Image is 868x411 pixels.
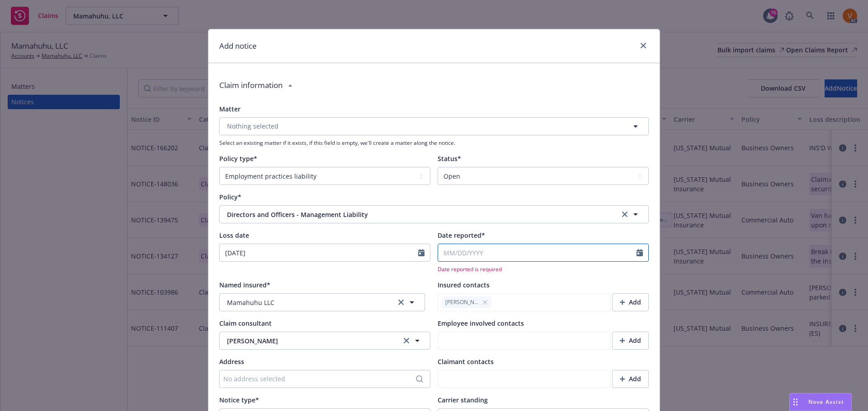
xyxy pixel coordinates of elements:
button: Add [612,293,649,311]
svg: Search [416,375,423,383]
span: Employee involved contacts [438,319,524,328]
div: No address selected [223,374,417,383]
span: Loss date [219,231,249,240]
div: Add [620,370,641,388]
svg: Calendar [637,249,643,256]
button: Mamahuhu LLCclear selection [219,293,425,311]
h1: Add notice [219,40,257,52]
input: MM/DD/YYYY [220,244,418,261]
a: close [638,40,649,51]
span: Claimant contacts [438,357,494,366]
span: Policy type* [219,154,257,163]
span: Insured contacts [438,281,490,289]
span: Directors and Officers - Management Liability [227,210,590,219]
span: Select an existing matter if it exists, if this field is empty, we'll create a matter along the n... [219,139,649,147]
a: clear selection [619,209,630,220]
span: Claim consultant [219,319,272,328]
button: Add [612,332,649,350]
div: Add [620,332,641,349]
button: [PERSON_NAME]clear selection [219,332,430,350]
span: Nothing selected [227,121,278,131]
span: Policy* [219,193,241,201]
button: Nothing selected [219,117,649,135]
span: Named insured* [219,281,270,289]
div: Claim information [219,72,649,98]
span: Matter [219,105,241,113]
span: Address [219,357,244,366]
span: Carrier standing [438,396,488,404]
span: Nova Assist [808,398,844,406]
div: Add [620,294,641,311]
a: clear selection [401,335,412,346]
span: Date reported* [438,231,485,240]
span: Mamahuhu LLC [227,298,274,307]
svg: Calendar [418,249,425,256]
button: No address selected [219,370,430,388]
div: Claim information [219,72,283,98]
a: clear selection [396,297,406,308]
div: Drag to move [790,393,801,411]
span: Notice type* [219,396,259,404]
span: Date reported is required [438,265,649,273]
span: [PERSON_NAME] [445,298,479,306]
span: [PERSON_NAME] [227,336,393,346]
button: Add [612,370,649,388]
input: MM/DD/YYYY [438,244,637,261]
button: Directors and Officers - Management Liabilityclear selection [219,205,649,223]
button: Nova Assist [789,393,852,411]
span: Status* [438,154,461,163]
